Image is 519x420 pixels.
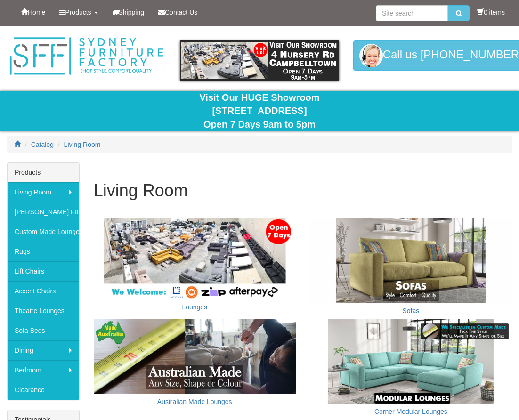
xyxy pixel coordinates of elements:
[94,319,296,393] img: Australian Made Lounges
[374,408,447,415] a: Corner Modular Lounges
[157,398,232,405] a: Australian Made Lounges
[28,8,45,16] span: Home
[8,261,79,281] a: Lift Chairs
[8,380,79,400] a: Clearance
[8,281,79,301] a: Accent Chairs
[165,8,197,16] span: Contact Us
[8,360,79,380] a: Bedroom
[65,8,91,16] span: Products
[8,182,79,202] a: Living Room
[119,8,145,16] span: Shipping
[31,141,54,148] a: Catalog
[94,218,296,299] img: Lounges
[14,0,52,24] a: Home
[8,163,79,182] div: Products
[151,0,204,24] a: Contact Us
[64,141,101,148] a: Living Room
[7,91,512,131] div: Visit Our HUGE Showroom [STREET_ADDRESS] Open 7 Days 9am to 5pm
[402,307,419,315] a: Sofas
[8,242,79,261] a: Rugs
[180,40,339,81] img: showroom.gif
[477,8,505,17] li: 0 items
[7,36,166,77] img: Sydney Furniture Factory
[376,5,448,21] input: Site search
[52,0,105,24] a: Products
[8,202,79,222] a: [PERSON_NAME] Furniture
[8,321,79,340] a: Sofa Beds
[8,222,79,242] a: Custom Made Lounges
[310,319,512,404] img: Corner Modular Lounges
[310,218,512,303] img: Sofas
[182,303,207,311] a: Lounges
[8,301,79,321] a: Theatre Lounges
[105,0,152,24] a: Shipping
[94,181,512,200] h1: Living Room
[8,340,79,360] a: Dining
